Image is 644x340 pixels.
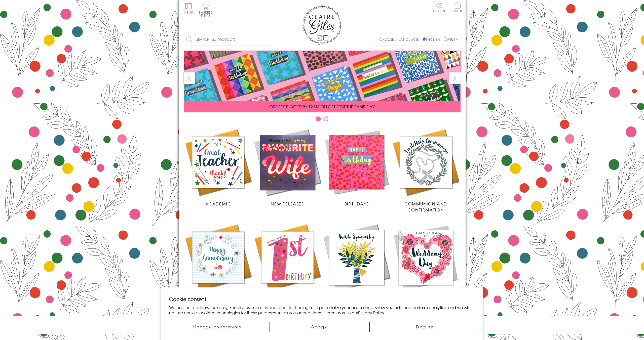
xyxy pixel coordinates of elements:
[345,201,369,207] span: Birthdays
[423,37,426,41] input: English
[449,72,461,84] button: next
[391,128,461,213] a: Communion and Confirmation
[184,3,194,14] button: Menu
[444,37,447,41] input: Welsh
[404,201,447,213] span: Communion and Confirmation
[169,322,264,332] button: Manage preferences
[452,3,463,13] a: Trade
[184,223,253,302] a: Anniversary
[169,295,475,303] h2: Cookie consent
[201,10,213,18] span: 0 items
[423,37,442,42] label: English
[322,223,391,302] a: Sympathy
[253,128,322,207] a: New Releases
[391,223,461,302] a: Wedding Occasions
[322,128,391,207] a: Birthdays
[271,201,304,207] span: New Releases
[452,3,463,12] span: Trade
[433,3,445,12] a: Log In
[184,34,272,45] input: Search all products
[444,37,458,42] label: Welsh
[267,34,272,45] input: Search
[375,322,475,332] button: Decline
[358,310,384,316] a: Privacy Policy
[316,116,321,121] button: Carousel Page 1 (Current Slide)
[205,201,231,207] span: Academic
[269,104,375,110] span: ORDERS PLACED BY 12 NOON GET SENT THE SAME DAY
[184,10,194,15] span: Menu
[169,305,475,315] p: We and our partners, including Shopify, use cookies and other technologies to personalize your ex...
[323,116,328,121] button: Carousel Page 2
[253,223,322,302] a: Age Cards
[270,322,370,332] button: Accept
[184,128,253,207] a: Academic
[380,37,422,42] p: Choose a language:
[193,324,241,330] span: Manage preferences
[302,5,342,45] img: Claire Giles Greetings Cards
[184,72,195,84] button: prev
[184,116,461,124] div: Carousel Pagination
[199,4,213,17] button: Basket0 items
